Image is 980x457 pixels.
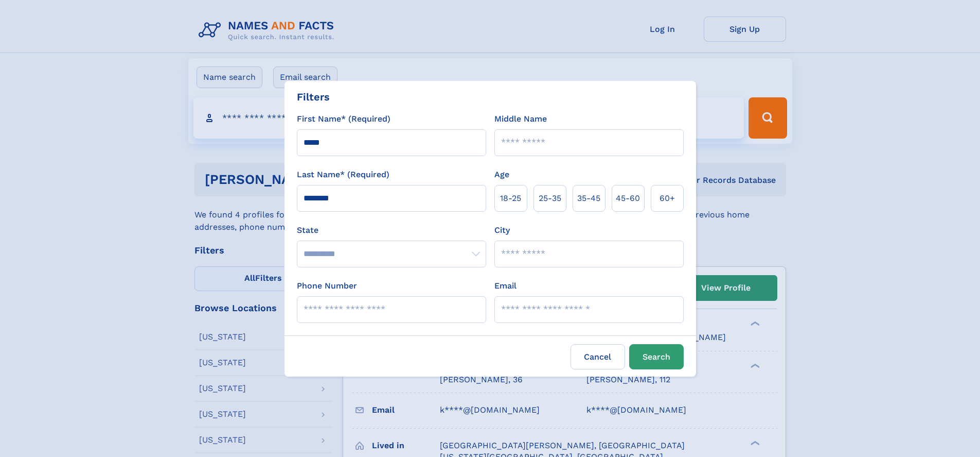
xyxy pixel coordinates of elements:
[297,113,390,125] label: First Name* (Required)
[660,192,675,205] span: 60+
[616,192,640,205] span: 45‑60
[577,192,600,205] span: 35‑45
[297,224,486,236] label: State
[539,192,561,205] span: 25‑35
[297,168,389,181] label: Last Name* (Required)
[500,192,521,205] span: 18‑25
[494,168,509,181] label: Age
[297,280,357,292] label: Phone Number
[629,344,684,369] button: Search
[494,113,547,125] label: Middle Name
[494,224,510,236] label: City
[297,89,330,105] div: Filters
[571,344,625,369] label: Cancel
[494,280,516,292] label: Email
